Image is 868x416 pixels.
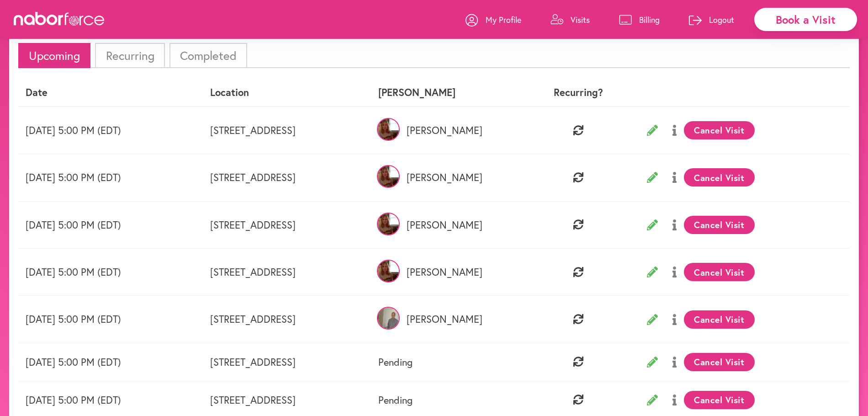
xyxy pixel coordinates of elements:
[550,6,590,33] a: Visits
[684,263,755,281] button: Cancel Visit
[95,43,164,68] li: Recurring
[18,107,203,154] td: [DATE] 5:00 PM (EDT)
[378,219,518,231] p: [PERSON_NAME]
[571,14,590,25] p: Visits
[378,124,518,136] p: [PERSON_NAME]
[371,79,525,106] th: [PERSON_NAME]
[466,6,521,33] a: My Profile
[689,6,734,33] a: Logout
[684,216,755,234] button: Cancel Visit
[377,213,400,235] img: 4zUoyCGQmW9I6u5jqRAK
[18,43,90,68] li: Upcoming
[525,79,632,106] th: Recurring?
[169,43,247,68] li: Completed
[18,154,203,201] td: [DATE] 5:00 PM (EDT)
[18,79,203,106] th: Date
[377,260,400,283] img: 4zUoyCGQmW9I6u5jqRAK
[486,14,521,25] p: My Profile
[684,310,755,329] button: Cancel Visit
[371,343,525,381] td: Pending
[639,14,660,25] p: Billing
[18,201,203,248] td: [DATE] 5:00 PM (EDT)
[203,107,370,154] td: [STREET_ADDRESS]
[378,313,518,325] p: [PERSON_NAME]
[18,296,203,343] td: [DATE] 5:00 PM (EDT)
[203,343,370,381] td: [STREET_ADDRESS]
[684,391,755,409] button: Cancel Visit
[378,266,518,278] p: [PERSON_NAME]
[684,353,755,371] button: Cancel Visit
[18,248,203,295] td: [DATE] 5:00 PM (EDT)
[619,6,660,33] a: Billing
[684,121,755,139] button: Cancel Visit
[377,165,400,188] img: 4zUoyCGQmW9I6u5jqRAK
[203,248,370,295] td: [STREET_ADDRESS]
[754,8,857,31] div: Book a Visit
[203,201,370,248] td: [STREET_ADDRESS]
[378,171,518,183] p: [PERSON_NAME]
[377,307,400,330] img: uO9lBQdmSAKJJyDVnUlj
[203,154,370,201] td: [STREET_ADDRESS]
[684,168,755,187] button: Cancel Visit
[203,296,370,343] td: [STREET_ADDRESS]
[377,118,400,141] img: 4zUoyCGQmW9I6u5jqRAK
[709,14,734,25] p: Logout
[203,79,370,106] th: Location
[18,343,203,381] td: [DATE] 5:00 PM (EDT)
